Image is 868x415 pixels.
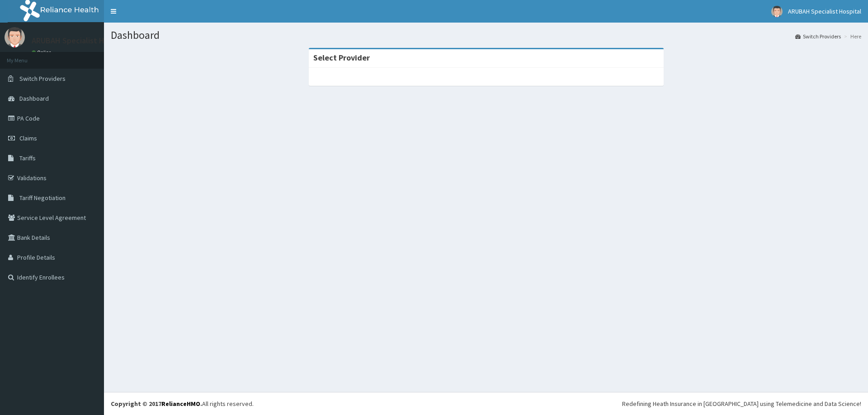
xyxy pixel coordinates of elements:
[19,194,66,202] span: Tariff Negotiation
[842,33,861,40] li: Here
[19,134,37,142] span: Claims
[32,37,129,45] p: ARUBAH Specialist Hospital
[104,392,868,415] footer: All rights reserved.
[111,400,202,408] strong: Copyright © 2017 .
[161,400,200,408] a: RelianceHMO
[771,6,783,17] img: User Image
[795,33,841,40] a: Switch Providers
[622,399,861,408] div: Redefining Heath Insurance in [GEOGRAPHIC_DATA] using Telemedicine and Data Science!
[788,7,861,15] span: ARUBAH Specialist Hospital
[32,49,53,56] a: Online
[111,29,861,41] h1: Dashboard
[19,154,36,162] span: Tariffs
[19,94,49,103] span: Dashboard
[19,75,66,83] span: Switch Providers
[313,52,370,63] strong: Select Provider
[5,27,25,47] img: User Image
